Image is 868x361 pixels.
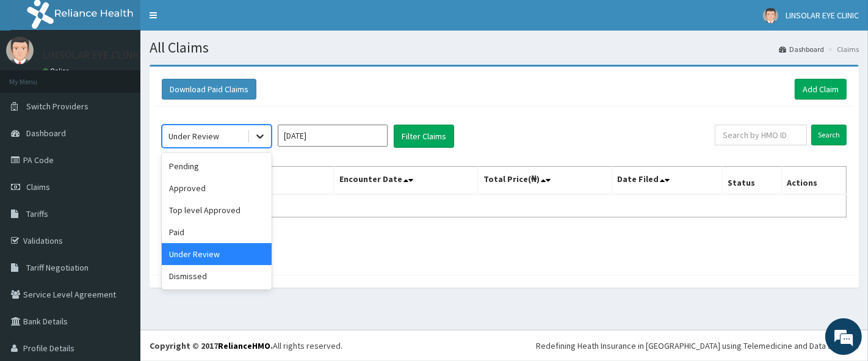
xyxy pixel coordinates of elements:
[162,265,272,287] div: Dismissed
[162,199,272,221] div: Top level Approved
[825,44,859,54] li: Claims
[786,10,859,21] span: LINSOLAR EYE CLINIC
[763,8,778,23] img: User Image
[200,6,230,35] div: Minimize live chat window
[71,104,168,228] span: We're online!
[782,167,846,195] th: Actions
[26,128,66,139] span: Dashboard
[715,125,807,145] input: Search by HMO ID
[26,101,89,112] span: Switch Providers
[723,167,783,195] th: Status
[162,79,256,100] button: Download Paid Claims
[23,61,49,92] img: d_794563401_company_1708531726252_794563401
[162,221,272,243] div: Paid
[26,181,50,192] span: Claims
[63,68,205,84] div: Chat with us now
[218,340,270,351] a: RelianceHMO
[162,155,272,177] div: Pending
[335,167,479,195] th: Encounter Date
[162,243,272,265] div: Under Review
[43,49,142,60] p: LINSOLAR EYE CLINIC
[6,235,233,278] textarea: Type your message and hit 'Enter'
[26,262,89,273] span: Tariff Negotiation
[394,125,454,148] button: Filter Claims
[811,125,847,145] input: Search
[162,177,272,199] div: Approved
[150,40,859,56] h1: All Claims
[612,167,723,195] th: Date Filed
[779,44,824,54] a: Dashboard
[536,340,859,352] div: Redefining Heath Insurance in [GEOGRAPHIC_DATA] using Telemedicine and Data Science!
[479,167,612,195] th: Total Price(₦)
[26,208,48,219] span: Tariffs
[43,67,72,75] a: Online
[168,130,219,142] div: Under Review
[6,37,34,64] img: User Image
[278,125,388,147] input: Select Month and Year
[140,330,868,361] footer: All rights reserved.
[795,79,847,100] a: Add Claim
[150,340,273,351] strong: Copyright © 2017 .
